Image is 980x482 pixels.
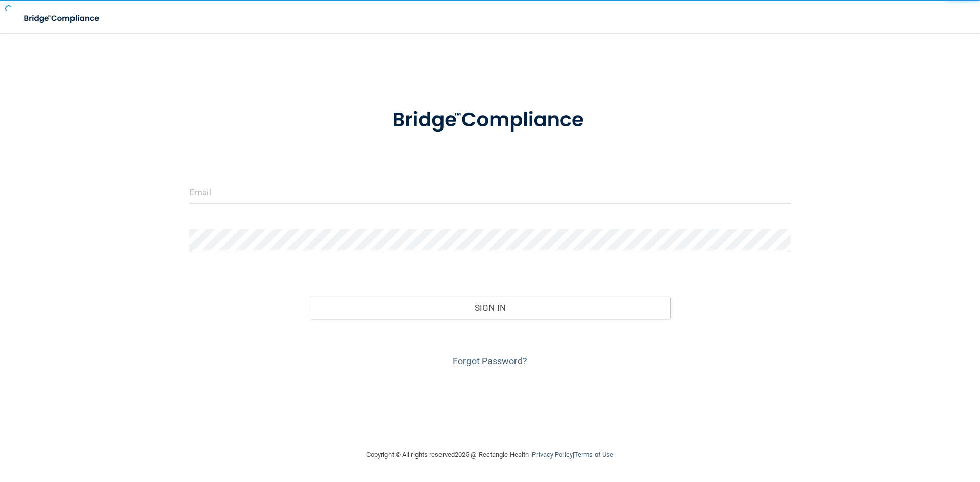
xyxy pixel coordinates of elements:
img: bridge_compliance_login_screen.278c3ca4.svg [371,94,609,147]
div: Copyright © All rights reserved 2025 @ Rectangle Health | | [304,439,676,471]
a: Privacy Policy [532,451,572,459]
button: Sign In [310,296,671,319]
input: Email [189,181,791,204]
a: Forgot Password? [453,356,527,366]
a: Terms of Use [574,451,614,459]
img: bridge_compliance_login_screen.278c3ca4.svg [15,8,109,29]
